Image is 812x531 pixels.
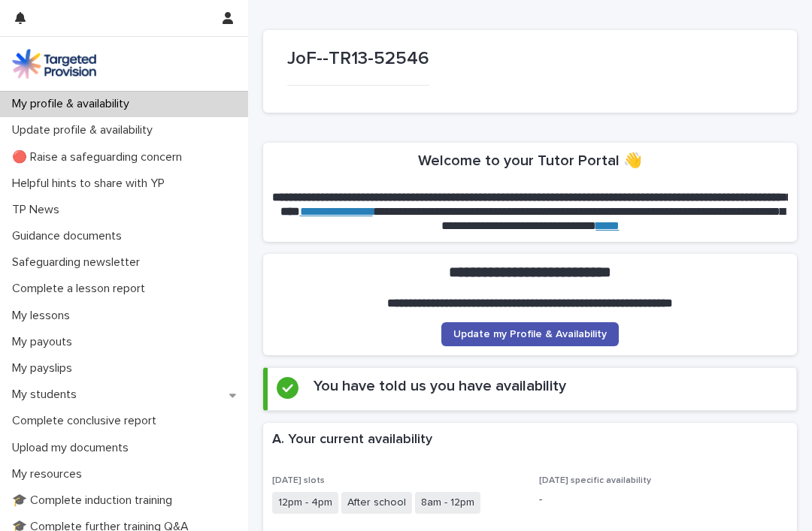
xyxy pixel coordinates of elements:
h2: Welcome to your Tutor Portal 👋 [418,152,642,170]
p: 🎓 Complete induction training [6,493,184,508]
span: Update my Profile & Availability [453,329,607,339]
p: My lessons [6,309,82,323]
a: Update my Profile & Availability [441,322,619,346]
span: 12pm - 4pm [272,492,338,514]
p: TP News [6,203,71,217]
span: 8am - 12pm [415,492,480,514]
p: My profile & availability [6,97,141,111]
p: Update profile & availability [6,123,165,137]
h2: You have told us you have availability [314,377,566,395]
p: Safeguarding newsletter [6,255,152,270]
span: [DATE] specific availability [539,476,651,485]
p: Upload my documents [6,441,141,455]
p: My students [6,388,89,402]
p: Complete conclusive report [6,414,168,428]
p: My payouts [6,335,84,349]
p: - [539,492,788,508]
p: Complete a lesson report [6,282,157,296]
span: After school [341,492,412,514]
p: Guidance documents [6,229,134,243]
p: Helpful hints to share with YP [6,176,177,191]
p: My resources [6,467,94,481]
h2: A. Your current availability [272,432,432,448]
span: [DATE] slots [272,476,325,485]
p: My payslips [6,361,84,376]
p: JoF--TR13-52546 [287,48,429,70]
img: M5nRWzHhSzIhMunXDL62 [12,49,96,79]
p: 🔴 Raise a safeguarding concern [6,150,194,164]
